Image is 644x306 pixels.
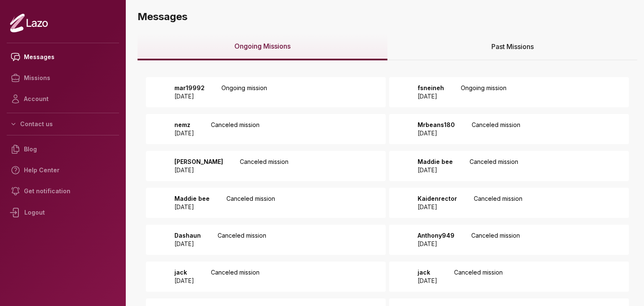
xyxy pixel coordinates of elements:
p: Ongoing mission [221,84,267,101]
p: jack [174,268,194,277]
p: Ongoing mission [461,84,506,101]
p: Canceled mission [454,268,503,285]
p: nemz [174,121,194,129]
p: Canceled mission [471,231,520,248]
p: Canceled mission [211,121,260,137]
a: Missions [7,67,119,88]
a: Account [7,88,119,109]
p: Canceled mission [240,158,288,174]
span: Past Missions [491,41,534,52]
a: Get notification [7,181,119,202]
p: Canceled mission [472,121,520,137]
p: [DATE] [174,92,205,101]
p: Canceled mission [211,268,260,285]
p: Maddie bee [418,158,453,166]
p: Dashaun [174,231,201,240]
a: Help Center [7,160,119,181]
p: Canceled mission [474,194,522,211]
p: Canceled mission [218,231,266,248]
div: Logout [7,202,119,223]
p: [DATE] [418,240,454,248]
p: [DATE] [174,240,201,248]
p: mar19992 [174,84,205,92]
p: [DATE] [174,129,194,137]
button: Contact us [7,117,119,132]
p: [DATE] [174,277,194,285]
span: Ongoing Missions [234,41,291,51]
p: Maddie bee [174,194,210,203]
p: [DATE] [418,129,455,137]
p: Canceled mission [470,158,518,174]
p: Anthony949 [418,231,454,240]
p: [DATE] [174,166,223,174]
p: jack [418,268,437,277]
p: [DATE] [418,92,444,101]
p: Canceled mission [226,194,275,211]
p: [PERSON_NAME] [174,158,223,166]
p: [DATE] [418,203,457,211]
a: Messages [7,47,119,67]
a: Blog [7,139,119,160]
p: fsneineh [418,84,444,92]
h3: Messages [138,10,637,23]
p: [DATE] [174,203,210,211]
p: [DATE] [418,277,437,285]
p: Mrbeans180 [418,121,455,129]
p: [DATE] [418,166,453,174]
p: Kaidenrector [418,194,457,203]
